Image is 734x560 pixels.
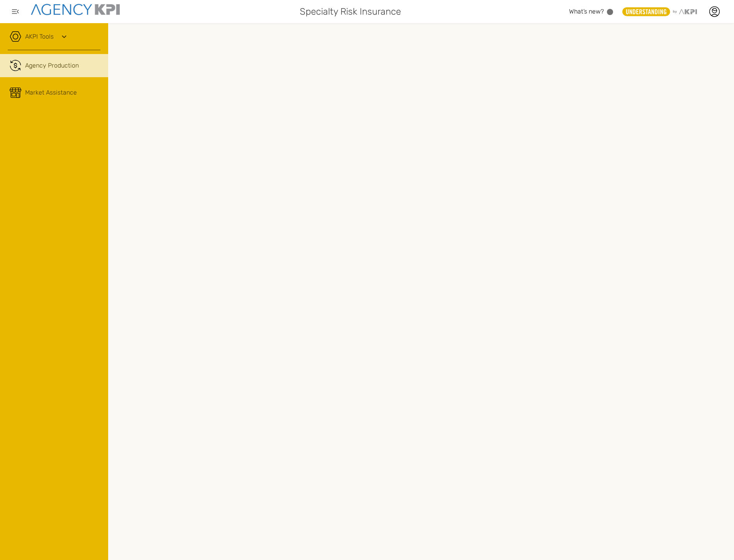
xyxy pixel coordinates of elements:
span: Market Assistance [25,88,77,97]
span: Specialty Risk Insurance [300,5,401,19]
a: AKPI Tools [25,32,54,41]
span: What’s new? [569,8,604,15]
img: agencykpi-logo-550x69-2d9e3fa8.png [31,4,120,15]
span: Agency Production [25,61,79,70]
